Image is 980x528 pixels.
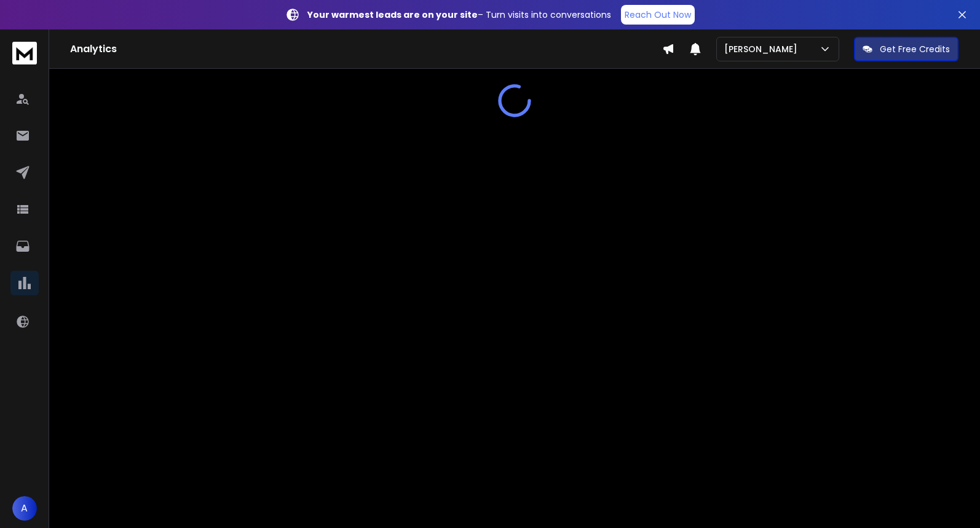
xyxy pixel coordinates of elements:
[12,496,37,521] button: A
[854,37,958,61] button: Get Free Credits
[70,42,662,56] h1: Analytics
[12,42,37,64] img: logo
[724,43,802,55] p: [PERSON_NAME]
[625,9,691,21] p: Reach Out Now
[307,9,478,21] strong: Your warmest leads are on your site
[880,43,950,55] p: Get Free Credits
[307,9,611,21] p: – Turn visits into conversations
[621,5,695,25] a: Reach Out Now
